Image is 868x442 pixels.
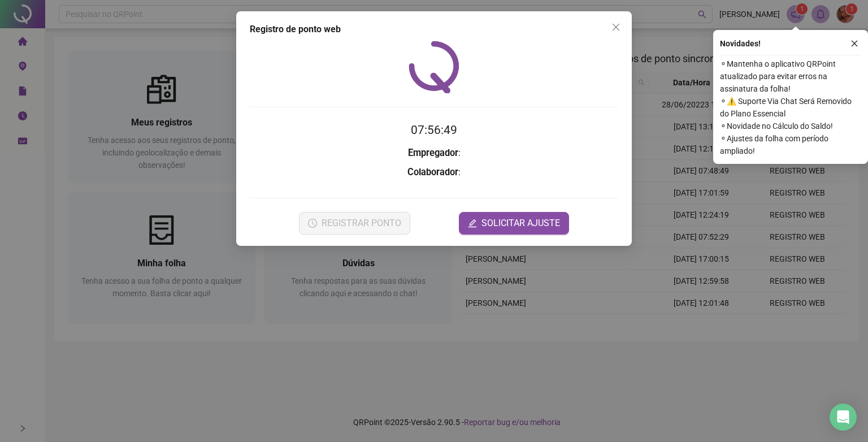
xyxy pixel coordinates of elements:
[720,95,861,120] span: ⚬ ⚠️ Suporte Via Chat Será Removido do Plano Essencial
[607,18,625,36] button: Close
[720,37,761,50] span: Novidades !
[411,123,457,137] time: 07:56:49
[250,165,618,180] h3: :
[720,120,861,132] span: ⚬ Novidade no Cálculo do Saldo!
[250,23,618,36] div: Registro de ponto web
[459,212,569,235] button: editSOLICITAR AJUSTE
[407,167,458,177] strong: Colaborador
[720,132,861,157] span: ⚬ Ajustes da folha com período ampliado!
[409,41,459,93] img: QRPoint
[468,219,477,228] span: edit
[481,216,560,230] span: SOLICITAR AJUSTE
[720,58,861,95] span: ⚬ Mantenha o aplicativo QRPoint atualizado para evitar erros na assinatura da folha!
[850,40,858,47] span: close
[408,148,458,158] strong: Empregador
[250,146,618,161] h3: :
[611,23,620,32] span: close
[830,404,857,431] div: Open Intercom Messenger
[299,212,410,235] button: REGISTRAR PONTO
